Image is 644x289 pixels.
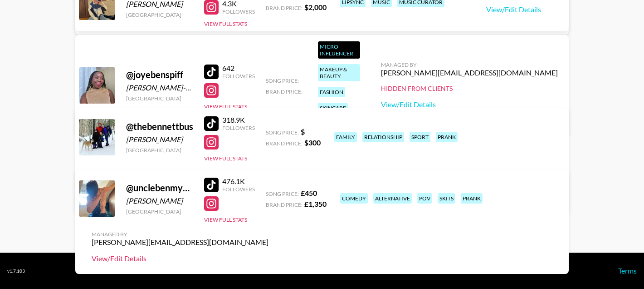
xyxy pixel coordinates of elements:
div: comedy [340,193,368,204]
div: skits [438,193,455,204]
div: 476.1K [222,177,255,186]
div: [PERSON_NAME] [126,135,193,144]
span: Song Price: [266,129,299,136]
div: [PERSON_NAME][EMAIL_ADDRESS][DOMAIN_NAME] [381,68,558,77]
div: [GEOGRAPHIC_DATA] [126,95,193,102]
div: [GEOGRAPHIC_DATA] [126,147,193,154]
div: prank [461,193,483,204]
button: View Full Stats [204,103,247,110]
div: @ joyebenspiff [126,69,193,80]
div: pov [417,193,432,204]
span: Brand Price: [266,201,302,208]
strong: £ 1,350 [304,199,327,208]
a: View/Edit Details [381,100,558,109]
div: @ thebennettbus [126,121,193,132]
span: Brand Price: [266,140,302,147]
div: Followers [222,8,255,15]
div: Followers [222,125,255,131]
a: Terms [618,266,637,275]
div: 642 [222,64,255,73]
div: Managed By [92,231,268,238]
button: View Full Stats [204,155,247,162]
div: [GEOGRAPHIC_DATA] [126,11,193,18]
span: Song Price: [266,77,299,84]
div: [PERSON_NAME]-Spiff [126,83,193,92]
strong: $ 300 [304,138,321,147]
div: [GEOGRAPHIC_DATA] [126,208,193,215]
div: prank [436,132,458,142]
strong: $ [301,127,305,136]
div: Followers [222,73,255,80]
strong: $ 2,000 [304,3,327,11]
div: makeup & beauty [318,64,360,81]
button: View Full Stats [204,216,247,223]
button: View Full Stats [204,20,247,27]
div: [PERSON_NAME][EMAIL_ADDRESS][DOMAIN_NAME] [92,238,268,247]
div: alternative [373,193,412,204]
div: family [334,132,357,142]
div: relationship [362,132,404,142]
div: @ unclebenmybrudda [126,182,193,194]
div: Hidden from Clients [381,85,558,93]
a: View/Edit Details [92,254,268,263]
div: Managed By [381,61,558,68]
div: v 1.7.103 [7,268,25,274]
div: fashion [318,87,345,97]
div: 318.9K [222,115,255,125]
div: sport [410,132,430,142]
div: skincare [318,103,348,113]
span: Brand Price: [266,5,302,11]
div: Micro-Influencer [318,41,360,59]
div: [PERSON_NAME] [126,196,193,205]
span: Brand Price: [266,88,302,95]
strong: £ 450 [301,189,317,197]
div: Followers [222,186,255,193]
span: Song Price: [266,190,299,197]
a: View/Edit Details [486,5,558,14]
